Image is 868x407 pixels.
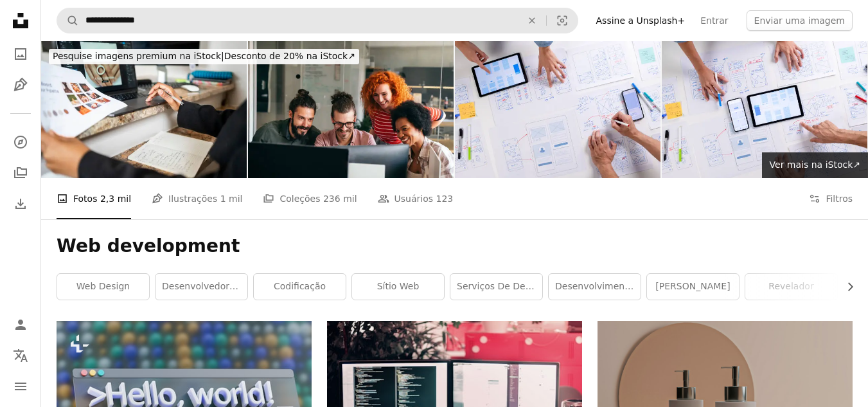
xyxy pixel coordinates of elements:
[455,41,660,178] img: Designers de UX/UI discutindo e brainstorming sobre wireframes para um protótipo de site e aplica...
[647,274,739,300] a: [PERSON_NAME]
[549,274,641,300] a: Desenvolvimento de aplicativos
[662,41,867,178] img: Designers de UX/UI discutindo e brainstorming sobre wireframes para um protótipo de site e aplica...
[518,8,546,33] button: Limpar
[8,343,33,368] button: Idioma
[248,41,454,178] img: Team of programmers writing digital code in the metaverse and working together on the internet
[352,274,444,300] a: Sítio Web
[57,8,79,33] button: Pesquise na Unsplash
[809,178,853,219] button: Filtros
[57,8,578,33] form: Pesquise conteúdo visual em todo o site
[8,312,33,338] a: Entrar / Cadastrar-se
[770,159,860,170] span: Ver mais na iStock ↗
[254,274,346,300] a: codificação
[41,41,367,72] a: Pesquise imagens premium na iStock|Desconto de 20% na iStock↗
[378,178,454,219] a: Usuários 123
[155,274,247,300] a: desenvolvedor web
[745,274,837,300] a: revelador
[57,235,853,258] h1: Web development
[53,51,355,61] span: Desconto de 20% na iStock ↗
[8,129,33,155] a: Explorar
[8,374,33,399] button: Menu
[8,160,33,186] a: Coleções
[53,51,224,61] span: Pesquise imagens premium na iStock |
[152,178,242,219] a: Ilustrações 1 mil
[8,72,33,98] a: Ilustrações
[436,192,454,206] span: 123
[747,10,853,31] button: Enviar uma imagem
[57,274,149,300] a: web design
[263,178,357,219] a: Coleções 236 mil
[762,152,868,178] a: Ver mais na iStock↗
[8,41,33,67] a: Fotos
[8,8,33,36] a: Início — Unsplash
[450,274,542,300] a: Serviços de desenvolvimento web
[41,41,247,178] img: Close-up de uma mulher desenvolvedora de sites projetando uma página da Web em laptop no escritór...
[57,386,312,398] a: um close up de um sinal com a palavra hello, hello
[8,191,33,217] a: Histórico de downloads
[547,8,578,33] button: Pesquisa visual
[693,10,736,31] a: Entrar
[323,192,357,206] span: 236 mil
[838,274,853,300] button: rolar lista para a direita
[220,192,243,206] span: 1 mil
[589,10,693,31] a: Assine a Unsplash+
